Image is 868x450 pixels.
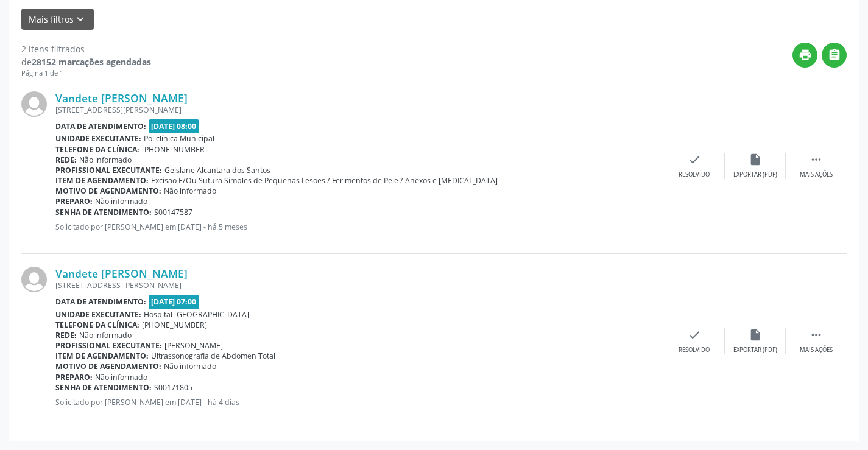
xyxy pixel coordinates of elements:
[749,328,762,342] i: insert_drive_file
[151,175,498,186] span: Excisao E/Ou Sutura Simples de Pequenas Lesoes / Ferimentos de Pele / Anexos e [MEDICAL_DATA]
[95,196,147,206] span: Não informado
[733,171,777,179] div: Exportar (PDF)
[55,144,139,155] b: Telefone da clínica:
[21,68,151,79] div: Página 1 de 1
[55,267,188,280] a: Vandete [PERSON_NAME]
[154,207,192,217] span: S00147587
[55,186,161,196] b: Motivo de agendamento:
[21,267,47,292] img: img
[55,105,664,115] div: [STREET_ADDRESS][PERSON_NAME]
[55,222,664,232] p: Solicitado por [PERSON_NAME] em [DATE] - há 5 meses
[79,155,132,165] span: Não informado
[55,361,161,371] b: Motivo de agendamento:
[55,155,77,165] b: Rede:
[149,295,200,309] span: [DATE] 07:00
[55,382,152,393] b: Senha de atendimento:
[55,207,152,217] b: Senha de atendimento:
[55,280,664,290] div: [STREET_ADDRESS][PERSON_NAME]
[79,330,132,340] span: Não informado
[164,186,216,196] span: Não informado
[55,309,141,320] b: Unidade executante:
[55,372,93,382] b: Preparo:
[21,9,94,30] button: Mais filtroskeyboard_arrow_down
[142,320,207,330] span: [PHONE_NUMBER]
[810,153,823,166] i: 
[151,351,275,361] span: Ultrassonografia de Abdomen Total
[55,340,162,351] b: Profissional executante:
[142,144,207,155] span: [PHONE_NUMBER]
[164,361,216,371] span: Não informado
[74,13,87,26] i: keyboard_arrow_down
[828,48,841,62] i: 
[733,346,777,354] div: Exportar (PDF)
[800,346,833,354] div: Mais ações
[55,351,149,361] b: Item de agendamento:
[95,372,147,382] span: Não informado
[55,196,93,206] b: Preparo:
[822,43,847,68] button: 
[55,91,188,105] a: Vandete [PERSON_NAME]
[154,382,192,393] span: S00171805
[21,43,151,55] div: 2 itens filtrados
[749,153,762,166] i: insert_drive_file
[55,397,664,407] p: Solicitado por [PERSON_NAME] em [DATE] - há 4 dias
[144,309,249,320] span: Hospital [GEOGRAPHIC_DATA]
[55,133,141,144] b: Unidade executante:
[55,175,149,186] b: Item de agendamento:
[688,328,701,342] i: check
[164,340,223,351] span: [PERSON_NAME]
[800,171,833,179] div: Mais ações
[810,328,823,342] i: 
[799,48,812,62] i: print
[164,165,270,175] span: Geislane Alcantara dos Santos
[679,171,710,179] div: Resolvido
[55,297,146,307] b: Data de atendimento:
[21,91,47,117] img: img
[55,320,139,330] b: Telefone da clínica:
[55,330,77,340] b: Rede:
[55,121,146,132] b: Data de atendimento:
[679,346,710,354] div: Resolvido
[144,133,214,144] span: Policlínica Municipal
[32,56,151,68] strong: 28152 marcações agendadas
[688,153,701,166] i: check
[55,165,162,175] b: Profissional executante:
[149,119,200,133] span: [DATE] 08:00
[792,43,817,68] button: print
[21,55,151,68] div: de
